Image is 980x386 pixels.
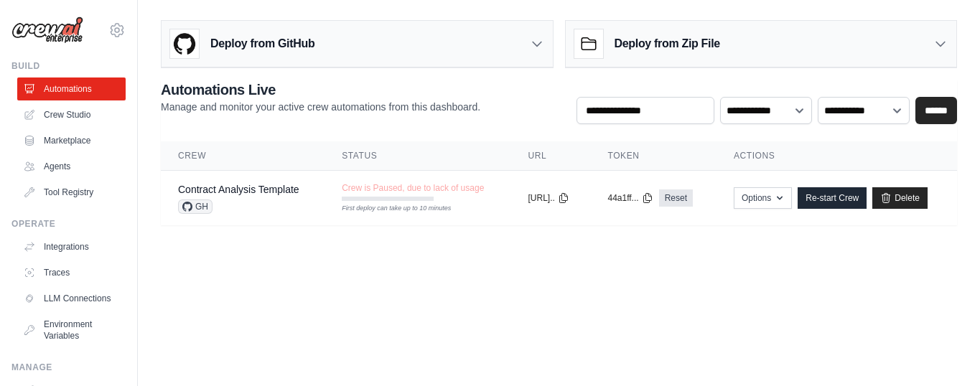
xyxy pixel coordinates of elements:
a: LLM Connections [17,287,126,310]
a: Crew Studio [17,103,126,126]
th: Token [590,141,716,171]
a: Tool Registry [17,181,126,204]
a: Environment Variables [17,313,126,347]
a: Delete [872,187,928,209]
a: Traces [17,261,126,284]
div: First deploy can take up to 10 minutes [342,204,434,214]
a: Integrations [17,235,126,258]
img: Logo [11,17,83,44]
div: Manage [11,362,126,373]
h2: Automations Live [161,80,480,100]
button: 44a1ff... [607,192,653,204]
a: Contract Analysis Template [178,184,299,195]
div: Build [11,60,126,72]
th: URL [511,141,591,171]
th: Status [325,141,510,171]
a: Re-start Crew [798,187,867,209]
th: Crew [161,141,325,171]
h3: Deploy from Zip File [615,35,720,52]
a: Marketplace [17,129,126,152]
th: Actions [717,141,957,171]
a: Agents [17,155,126,178]
a: Automations [17,77,126,100]
span: GH [178,199,213,214]
h3: Deploy from GitHub [210,35,314,52]
p: Manage and monitor your active crew automations from this dashboard. [161,100,480,114]
div: Operate [11,218,126,230]
img: GitHub Logo [170,29,199,58]
button: Options [734,187,792,209]
span: Crew is Paused, due to lack of usage [342,182,484,194]
a: Reset [659,189,693,207]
